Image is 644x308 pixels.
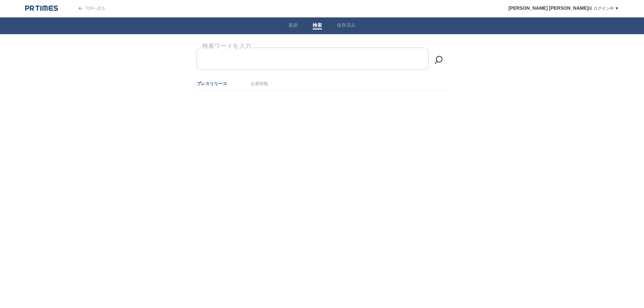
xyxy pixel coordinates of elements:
a: 保存済み [337,22,356,29]
a: TOPへ戻る [68,6,105,11]
a: 検索 [313,22,322,29]
a: プレスリリース [197,81,227,86]
a: 企業情報 [251,81,268,86]
img: arrow.png [78,6,83,10]
label: 検索ワードを入力 [201,41,252,51]
span: [PERSON_NAME] [PERSON_NAME] [508,5,589,11]
img: logo.png [25,5,58,12]
a: [PERSON_NAME] [PERSON_NAME]様 ログイン中 ▼ [508,6,619,11]
a: 最新 [288,22,298,29]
